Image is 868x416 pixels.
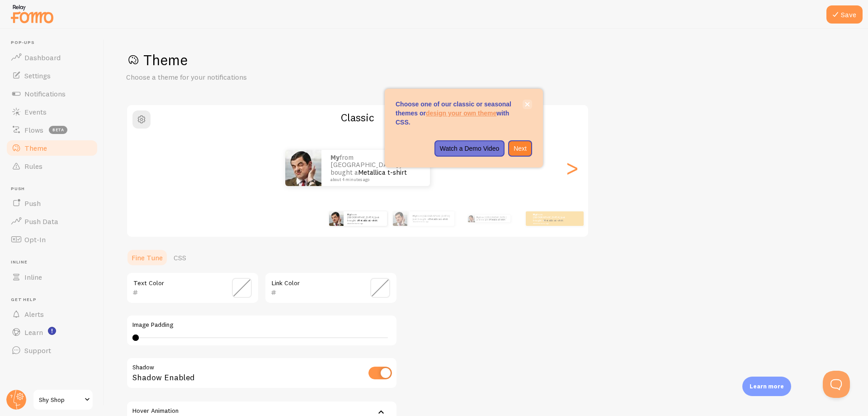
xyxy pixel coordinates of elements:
a: Push Data [5,212,99,230]
h2: Classic [127,110,588,124]
span: Inline [24,273,42,282]
img: Fomo [393,211,407,226]
a: Inline [5,268,99,286]
span: Flows [24,125,43,134]
p: from [GEOGRAPHIC_DATA] just bought a [476,215,507,222]
a: Events [5,103,99,121]
span: beta [49,126,67,134]
p: Learn more [750,382,784,391]
small: about 4 minutes ago [533,222,568,224]
span: Events [24,107,47,116]
strong: My [347,213,351,216]
iframe: Help Scout Beacon - Open [823,371,850,398]
span: Shy Shop [39,394,82,405]
div: Choose one of our classic or seasonal themes or design your own theme with CSS. [385,89,543,167]
a: Metallica t-shirt [429,217,448,220]
p: Choose one of our classic or seasonal themes or with CSS. [396,100,532,127]
a: Dashboard [5,48,99,67]
span: Push Data [24,217,58,226]
div: Next slide [566,135,577,201]
svg: <p>Watch New Feature Tutorials!</p> [48,327,56,335]
img: Fomo [285,150,321,186]
span: Opt-In [24,235,46,244]
strong: My [476,216,480,219]
span: Push [24,199,41,208]
a: Theme [5,139,99,157]
span: Dashboard [24,53,61,62]
p: from [GEOGRAPHIC_DATA] just bought a [347,213,383,224]
span: Pop-ups [11,40,99,46]
span: Alerts [24,310,44,319]
small: about 4 minutes ago [413,221,450,223]
a: Metallica t-shirt [358,168,407,177]
p: Watch a Demo Video [440,144,500,153]
span: Get Help [11,297,99,303]
p: Choose a theme for your notifications [126,72,343,82]
a: Metallica t-shirt [544,219,563,222]
a: Settings [5,67,99,85]
a: Support [5,341,99,359]
a: Metallica t-shirt [358,219,377,222]
span: Rules [24,162,42,171]
img: Fomo [467,215,475,222]
span: Settings [24,71,51,80]
a: Rules [5,157,99,175]
img: fomo-relay-logo-orange.svg [9,2,55,25]
a: Opt-In [5,230,99,249]
p: from [GEOGRAPHIC_DATA] just bought a [413,215,451,223]
p: from [GEOGRAPHIC_DATA] just bought a [330,154,421,182]
a: Shy Shop [33,389,94,411]
button: Watch a Demo Video [434,140,505,157]
a: Flows beta [5,121,99,139]
span: Support [24,346,51,355]
span: Theme [24,143,47,153]
strong: My [533,213,537,216]
div: Shadow Enabled [126,357,397,390]
small: about 4 minutes ago [330,177,418,182]
a: Learn [5,323,99,341]
strong: My [330,153,340,162]
a: CSS [168,249,192,267]
img: Fomo [329,211,344,226]
strong: My [413,214,416,218]
a: design your own theme [426,110,496,117]
span: Notifications [24,89,66,98]
a: Notifications [5,85,99,103]
a: Fine Tune [126,249,168,267]
button: Next [508,140,532,157]
p: Next [514,144,527,153]
label: Image Padding [132,321,391,329]
p: from [GEOGRAPHIC_DATA] just bought a [533,213,569,224]
a: Alerts [5,305,99,323]
button: close, [523,100,532,109]
span: Push [11,186,99,192]
small: about 4 minutes ago [347,222,382,224]
h1: Theme [126,51,846,69]
div: Learn more [742,377,791,396]
a: Metallica t-shirt [490,218,505,221]
span: Learn [24,328,43,337]
a: Push [5,194,99,212]
span: Inline [11,259,99,265]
